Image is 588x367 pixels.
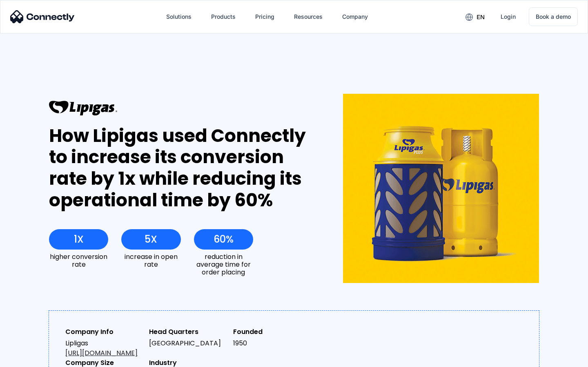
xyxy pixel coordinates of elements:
div: reduction in average time for order placing [194,253,253,276]
div: Products [211,11,236,22]
div: Resources [294,11,323,22]
aside: Language selected: English [8,353,49,364]
div: How Lipigas used Connectly to increase its conversion rate by 1x while reducing its operational t... [49,125,313,211]
div: increase in open rate [121,253,180,268]
a: Book a demo [529,7,578,26]
div: [GEOGRAPHIC_DATA] [149,338,226,348]
img: Connectly Logo [10,10,75,23]
div: 1950 [233,338,310,348]
div: Founded [233,327,310,337]
div: 60% [214,234,234,245]
div: Pricing [255,11,274,22]
div: Lipligas [65,338,143,358]
div: 5X [145,234,157,245]
div: 1X [74,234,84,245]
a: Pricing [249,7,281,27]
div: Company [342,11,368,22]
div: en [477,11,485,23]
div: Company Info [65,327,143,337]
div: Solutions [166,11,192,22]
div: higher conversion rate [49,253,108,268]
div: Head Quarters [149,327,226,337]
a: [URL][DOMAIN_NAME] [65,348,138,358]
a: Login [494,7,522,27]
div: Login [501,11,516,22]
ul: Language list [16,353,49,364]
